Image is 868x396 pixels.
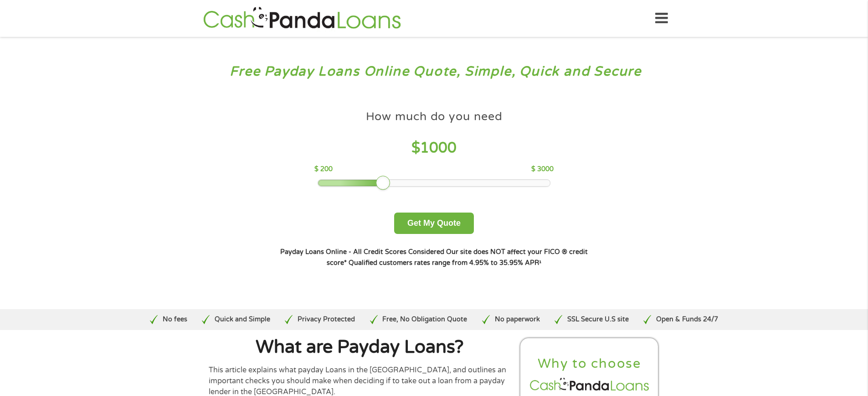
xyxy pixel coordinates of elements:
h1: What are Payday Loans? [209,338,511,356]
p: $ 200 [314,164,333,174]
p: Quick and Simple [215,315,270,325]
p: No paperwork [495,315,540,325]
p: Open & Funds 24/7 [656,315,718,325]
button: Get My Quote [394,213,474,234]
strong: Our site does NOT affect your FICO ® credit score* [327,248,588,267]
h3: Free Payday Loans Online Quote, Simple, Quick and Secure [26,63,842,80]
strong: Qualified customers rates range from 4.95% to 35.95% APR¹ [349,259,541,267]
p: $ 3000 [531,164,554,174]
img: GetLoanNow Logo [200,5,404,31]
h4: How much do you need [366,109,503,124]
span: 1000 [420,139,457,157]
p: Privacy Protected [298,315,355,325]
h2: Why to choose [528,355,651,372]
strong: Payday Loans Online - All Credit Scores Considered [280,248,444,256]
p: No fees [163,315,187,325]
h4: $ [314,139,554,157]
p: Free, No Obligation Quote [382,315,467,325]
p: SSL Secure U.S site [567,315,629,325]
